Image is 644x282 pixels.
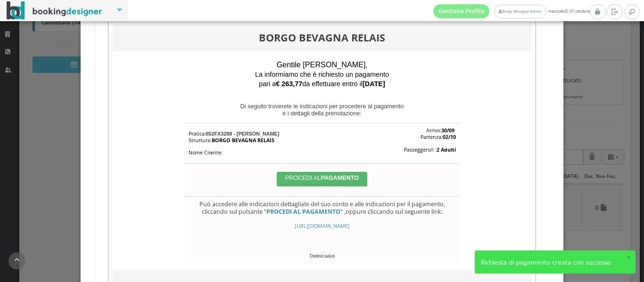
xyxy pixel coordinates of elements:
span: La informiamo che è richiesto un pagamento pari a [255,71,389,88]
span: PROCEDI AL [285,175,359,181]
span: mercoledì, 01 ottobre [433,4,590,18]
a: Borgo Bevagna Admin [494,5,546,18]
b: [DATE] [363,80,385,88]
img: BookingDesigner.com [7,1,102,20]
span: " , [340,208,346,216]
span: Passeggero/i : [404,146,456,153]
a: PROCEDI AL PAGAMENTO [266,208,340,215]
span: cliccando sul pulsante " [202,208,266,216]
a: [URL][DOMAIN_NAME] [295,223,350,229]
span: Può accedere alle indicazioni dettagliate del suo conto e alle indicazioni per il pagamento, [199,200,445,208]
span: 02/10 [443,133,456,140]
span: 2 Adulti [437,146,456,153]
span: Arrivo: Partenza: [421,127,456,140]
span: , [303,61,367,69]
button: × [626,253,631,262]
span: Di seguito troverete le indicazioni per procedere al pagamento e i dettagli della prenotazione: [240,103,404,117]
span: [PERSON_NAME] [303,60,365,69]
span: Gentile [277,60,303,69]
span: BORGO BEVAGNA RELAIS [212,137,274,144]
a: PROCEDI ALPAGAMENTO [277,172,367,186]
b: € 263,77 [276,80,302,88]
span: PAGAMENTO [321,175,359,181]
a: Gestione Profilo [433,4,490,18]
span: da effettuare entro il [302,80,363,88]
b: BORGO BEVAGNA RELAIS [259,31,385,44]
span: Richiesta di pagamento creata con successo [481,258,611,266]
span: II52FX3288 - [PERSON_NAME] [206,131,280,137]
span: oppure cliccando sul seguente link: [346,208,443,216]
span: [URL][DOMAIN_NAME] [295,222,350,229]
span: 30/09 [441,127,454,134]
div: Distinti saluti [189,253,456,259]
